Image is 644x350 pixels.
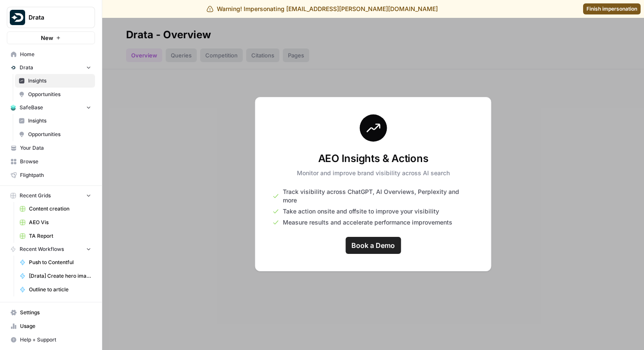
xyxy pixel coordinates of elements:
[15,114,95,128] a: Insights
[7,168,95,182] a: Flightpath
[7,48,95,61] a: Home
[16,216,95,229] a: AEO Vis
[20,104,43,111] span: SafeBase
[20,64,33,71] span: Drata
[15,74,95,88] a: Insights
[283,207,439,216] span: Take action onsite and offsite to improve your visibility
[345,237,401,254] a: Book a Demo
[7,243,95,256] button: Recent Workflows
[10,65,16,71] img: xlnxy62qy0pya9imladhzo8ewa3z
[16,256,95,269] a: Push to Contentful
[7,31,95,44] button: New
[29,205,91,213] span: Content creation
[16,283,95,296] a: Outline to article
[16,229,95,243] a: TA Report
[586,5,637,13] span: Finish impersonation
[29,219,91,226] span: AEO Vis
[29,286,91,293] span: Outline to article
[20,144,91,152] span: Your Data
[7,189,95,202] button: Recent Grids
[20,322,91,330] span: Usage
[15,88,95,101] a: Opportunities
[29,13,80,22] span: Drata
[7,101,95,114] button: SafeBase
[15,128,95,141] a: Opportunities
[207,5,438,13] div: Warning! Impersonating [EMAIL_ADDRESS][PERSON_NAME][DOMAIN_NAME]
[7,319,95,333] a: Usage
[583,3,641,14] a: Finish impersonation
[20,309,91,316] span: Settings
[297,152,450,165] h3: AEO Insights & Actions
[7,333,95,347] button: Help + Support
[20,192,51,199] span: Recent Grids
[29,272,91,280] span: [Drata] Create hero image
[20,158,91,165] span: Browse
[283,218,452,227] span: Measure results and accelerate performance improvements
[297,169,450,177] p: Monitor and improve brand visibility across AI search
[20,171,91,179] span: Flightpath
[7,155,95,168] a: Browse
[20,336,91,344] span: Help + Support
[20,245,64,253] span: Recent Workflows
[28,117,91,125] span: Insights
[7,141,95,155] a: Your Data
[283,188,474,205] span: Track visibility across ChatGPT, AI Overviews, Perplexity and more
[16,202,95,216] a: Content creation
[29,232,91,240] span: TA Report
[28,91,91,98] span: Opportunities
[10,105,16,111] img: 7zus3rxuau6dx5f3wj4a52dfrkda
[28,131,91,138] span: Opportunities
[7,61,95,74] button: Drata
[10,10,25,25] img: Drata Logo
[16,269,95,283] a: [Drata] Create hero image
[28,77,91,85] span: Insights
[20,51,91,58] span: Home
[29,259,91,266] span: Push to Contentful
[7,306,95,319] a: Settings
[41,34,53,42] span: New
[351,240,395,250] span: Book a Demo
[7,7,95,28] button: Workspace: Drata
